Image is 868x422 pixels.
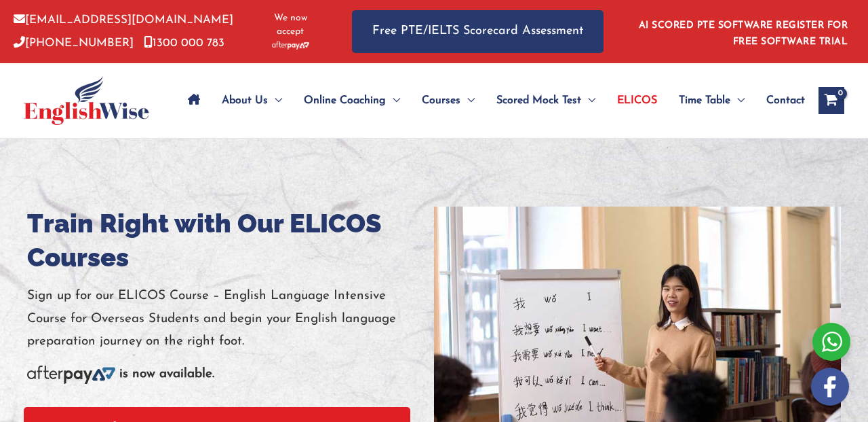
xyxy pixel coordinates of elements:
span: Menu Toggle [460,77,475,124]
a: ELICOS [606,77,668,124]
a: View Shopping Cart, empty [818,87,844,114]
span: Menu Toggle [386,77,400,124]
a: CoursesMenu Toggle [411,77,486,124]
a: AI SCORED PTE SOFTWARE REGISTER FOR FREE SOFTWARE TRIAL [639,20,848,47]
img: Afterpay-Logo [272,41,309,49]
span: About Us [222,77,268,124]
span: Online Coaching [304,77,386,124]
span: We now accept [262,12,318,39]
a: [EMAIL_ADDRESS][DOMAIN_NAME] [14,14,233,26]
span: Menu Toggle [268,77,282,124]
a: 1300 000 783 [144,37,224,49]
a: Free PTE/IELTS Scorecard Assessment [352,10,604,53]
a: Online CoachingMenu Toggle [293,77,411,124]
aside: Header Widget 1 [631,10,854,54]
span: Time Table [679,77,730,124]
span: Contact [766,77,805,124]
span: Menu Toggle [730,77,745,124]
nav: Site Navigation: Main Menu [177,77,805,124]
b: is now available. [119,368,214,381]
a: [PHONE_NUMBER] [14,37,134,49]
p: Sign up for our ELICOS Course – English Language Intensive Course for Overseas Students and begin... [27,285,434,353]
a: Contact [755,77,805,124]
img: cropped-ew-logo [24,76,149,125]
span: Scored Mock Test [496,77,581,124]
a: Scored Mock TestMenu Toggle [486,77,606,124]
img: white-facebook.png [811,368,849,406]
span: Menu Toggle [581,77,595,124]
img: Afterpay-Logo [27,366,115,384]
span: Courses [422,77,460,124]
a: Time TableMenu Toggle [668,77,755,124]
h1: Train Right with Our ELICOS Courses [27,207,434,275]
a: About UsMenu Toggle [211,77,293,124]
span: ELICOS [617,77,657,124]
